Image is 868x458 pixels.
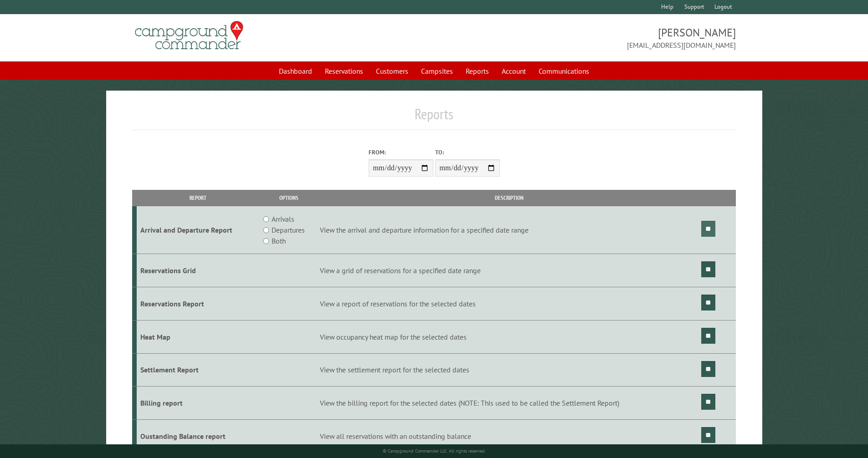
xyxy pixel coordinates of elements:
[318,254,700,287] td: View a grid of reservations for a specified date range
[319,62,369,80] a: Reservations
[460,62,494,80] a: Reports
[272,235,286,246] label: Both
[273,62,318,80] a: Dashboard
[137,353,259,387] td: Settlement Report
[434,25,736,51] span: [PERSON_NAME] [EMAIL_ADDRESS][DOMAIN_NAME]
[137,387,259,420] td: Billing report
[318,320,700,353] td: View occupancy heat map for the selected dates
[137,254,259,287] td: Reservations Grid
[137,420,259,453] td: Oustanding Balance report
[132,105,736,130] h1: Reports
[318,190,700,206] th: Description
[318,206,700,254] td: View the arrival and departure information for a specified date range
[369,148,433,157] label: From:
[137,206,259,254] td: Arrival and Departure Report
[137,190,259,206] th: Report
[272,214,294,224] label: Arrivals
[272,224,305,235] label: Departures
[318,353,700,387] td: View the settlement report for the selected dates
[435,148,500,157] label: To:
[318,287,700,320] td: View a report of reservations for the selected dates
[137,320,259,353] td: Heat Map
[496,62,531,80] a: Account
[416,62,458,80] a: Campsites
[318,420,700,453] td: View all reservations with an outstanding balance
[318,387,700,420] td: View the billing report for the selected dates (NOTE: This used to be called the Settlement Report)
[132,18,246,53] img: Campground Commander
[137,287,259,320] td: Reservations Report
[370,62,414,80] a: Customers
[383,448,486,454] small: © Campground Commander LLC. All rights reserved.
[259,190,318,206] th: Options
[533,62,595,80] a: Communications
